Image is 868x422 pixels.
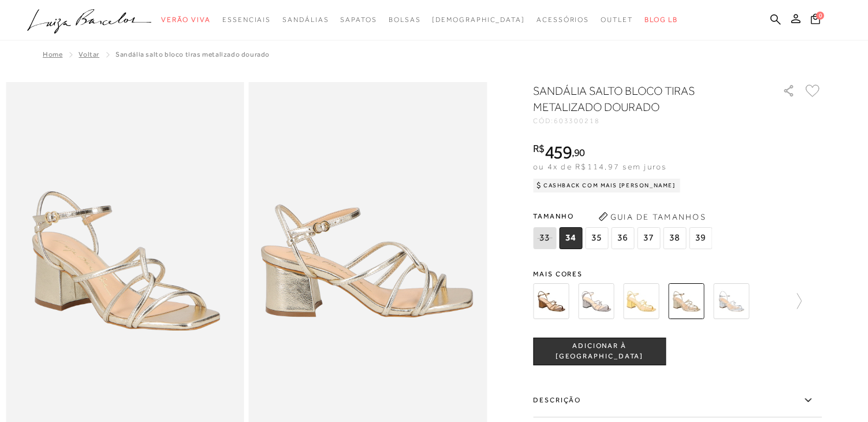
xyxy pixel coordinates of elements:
[432,16,525,24] span: [DEMOGRAPHIC_DATA]
[545,142,572,162] span: 459
[574,146,585,158] span: 90
[533,338,666,365] button: ADICIONAR À [GEOGRAPHIC_DATA]
[534,341,665,361] span: ADICIONAR À [GEOGRAPHIC_DATA]
[533,384,822,417] label: Descrição
[389,9,421,31] a: noSubCategoriesText
[689,227,712,249] span: 39
[537,16,589,24] span: Acessórios
[601,9,633,31] a: noSubCategoriesText
[161,16,211,24] span: Verão Viva
[601,16,633,24] span: Outlet
[611,227,634,249] span: 36
[623,283,659,319] img: SANDÁLIA SALTO BLOCO TIRAS DOURADA
[645,16,678,24] span: BLOG LB
[537,9,589,31] a: noSubCategoriesText
[116,50,270,58] span: SANDÁLIA SALTO BLOCO TIRAS METALIZADO DOURADO
[43,50,62,58] a: Home
[533,283,569,319] img: SANDÁLIA SALTO BLOCO TIRAS BRONZE
[594,208,710,226] button: Guia de Tamanhos
[554,117,600,125] span: 603300218
[816,12,824,20] span: 0
[663,227,686,249] span: 38
[222,16,271,24] span: Essenciais
[161,9,211,31] a: noSubCategoriesText
[637,227,660,249] span: 37
[578,283,614,319] img: SANDÁLIA SALTO BLOCO TIRAS CHUMBO
[585,227,608,249] span: 35
[668,283,704,319] img: SANDÁLIA SALTO BLOCO TIRAS METALIZADO DOURADO
[533,227,556,249] span: 33
[432,9,525,31] a: noSubCategoriesText
[533,179,680,193] div: Cashback com Mais [PERSON_NAME]
[533,117,764,124] div: CÓD:
[389,16,421,24] span: Bolsas
[713,283,749,319] img: SANDÁLIA SALTO BLOCO TIRAS PRATA
[533,208,715,225] span: Tamanho
[645,9,678,31] a: BLOG LB
[533,143,545,154] i: R$
[222,9,271,31] a: noSubCategoriesText
[559,227,582,249] span: 34
[807,13,824,28] button: 0
[282,16,329,24] span: Sandálias
[79,50,99,58] a: Voltar
[340,9,377,31] a: noSubCategoriesText
[282,9,329,31] a: noSubCategoriesText
[533,271,822,277] span: Mais cores
[533,162,666,171] span: ou 4x de R$114,97 sem juros
[340,16,377,24] span: Sapatos
[533,83,750,115] h1: SANDÁLIA SALTO BLOCO TIRAS METALIZADO DOURADO
[572,147,585,158] i: ,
